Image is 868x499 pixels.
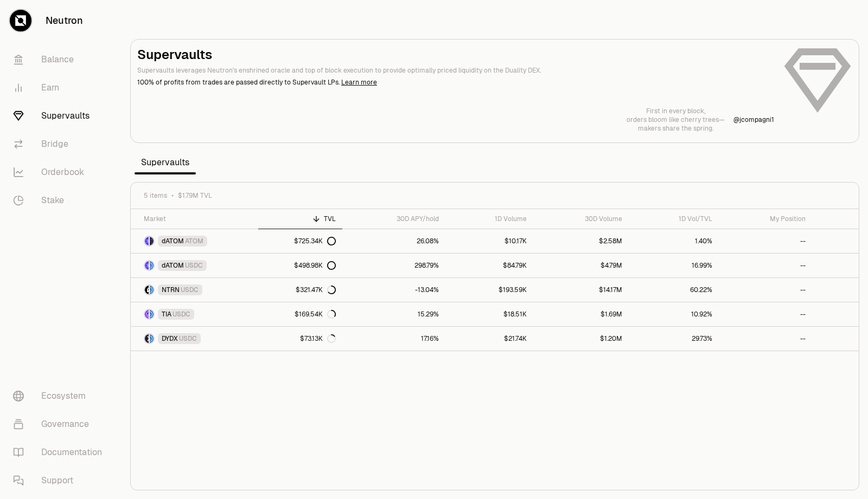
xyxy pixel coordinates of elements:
[137,46,774,63] h2: Supervaults
[294,237,336,245] div: $725.34K
[145,237,149,245] img: dATOM Logo
[181,286,199,294] span: USDC
[296,286,336,294] div: $321.47K
[162,261,184,270] span: dATOM
[342,229,445,253] a: 26.08%
[445,229,533,253] a: $10.17K
[445,278,533,302] a: $193.59K
[162,334,178,343] span: DYDX
[150,310,154,319] img: USDC Logo
[627,107,725,115] p: First in every block,
[342,278,445,302] a: -13.04%
[144,215,252,223] div: Market
[131,327,258,351] a: DYDX LogoUSDC LogoDYDXUSDC
[137,66,774,75] p: Supervaults leverages Neutron's enshrined oracle and top of block execution to provide optimally ...
[162,237,184,245] span: dATOM
[629,278,719,302] a: 60.22%
[258,327,342,351] a: $73.13K
[629,229,719,253] a: 1.40%
[719,254,812,277] a: --
[452,215,526,223] div: 1D Volume
[258,278,342,302] a: $321.47K
[445,254,533,277] a: $84.79K
[145,261,149,270] img: dATOM Logo
[185,261,203,270] span: USDC
[342,254,445,277] a: 298.79%
[145,334,149,343] img: DYDX Logo
[179,334,197,343] span: USDC
[4,130,117,158] a: Bridge
[294,261,336,270] div: $498.98K
[258,254,342,277] a: $498.98K
[162,310,171,319] span: TIA
[173,310,190,319] span: USDC
[445,302,533,326] a: $18.51K
[533,254,629,277] a: $4.79M
[162,286,180,294] span: NTRN
[719,229,812,253] a: --
[540,215,623,223] div: 30D Volume
[533,229,629,253] a: $2.58M
[627,124,725,133] p: makers share the spring.
[533,327,629,351] a: $1.20M
[341,78,377,87] a: Learn more
[131,278,258,302] a: NTRN LogoUSDC LogoNTRNUSDC
[719,302,812,326] a: --
[145,310,149,319] img: TIA Logo
[150,334,154,343] img: USDC Logo
[135,152,196,173] span: Supervaults
[131,254,258,277] a: dATOM LogoUSDC LogodATOMUSDC
[295,310,336,319] div: $169.54K
[342,327,445,351] a: 17.16%
[4,158,117,186] a: Orderbook
[4,186,117,215] a: Stake
[258,302,342,326] a: $169.54K
[150,261,154,270] img: USDC Logo
[4,382,117,410] a: Ecosystem
[4,74,117,102] a: Earn
[629,254,719,277] a: 16.99%
[719,278,812,302] a: --
[733,115,774,124] p: @ jcompagni1
[629,302,719,326] a: 10.92%
[144,191,167,200] span: 5 items
[627,107,725,133] a: First in every block,orders bloom like cherry trees—makers share the spring.
[150,237,154,245] img: ATOM Logo
[4,438,117,466] a: Documentation
[635,215,712,223] div: 1D Vol/TVL
[258,229,342,253] a: $725.34K
[629,327,719,351] a: 29.73%
[342,302,445,326] a: 15.29%
[4,46,117,74] a: Balance
[131,229,258,253] a: dATOM LogoATOM LogodATOMATOM
[185,237,203,245] span: ATOM
[445,327,533,351] a: $21.74K
[719,327,812,351] a: --
[627,115,725,124] p: orders bloom like cherry trees—
[349,215,439,223] div: 30D APY/hold
[300,334,336,343] div: $73.13K
[533,302,629,326] a: $1.69M
[4,102,117,130] a: Supervaults
[150,286,154,294] img: USDC Logo
[4,410,117,438] a: Governance
[733,115,774,124] a: @jcompagni1
[265,215,336,223] div: TVL
[137,77,774,87] p: 100% of profits from trades are passed directly to Supervault LPs.
[131,302,258,326] a: TIA LogoUSDC LogoTIAUSDC
[145,286,149,294] img: NTRN Logo
[725,215,806,223] div: My Position
[533,278,629,302] a: $14.17M
[4,466,117,495] a: Support
[178,191,212,200] span: $1.79M TVL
